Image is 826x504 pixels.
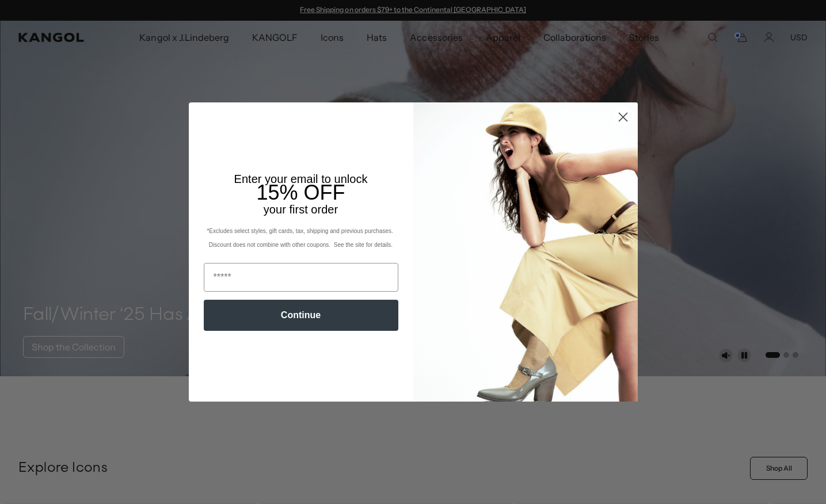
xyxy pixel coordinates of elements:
[204,263,398,292] input: Email
[234,173,368,185] span: Enter your email to unlock
[204,300,398,331] button: Continue
[256,181,345,204] span: 15% OFF
[207,228,394,248] span: *Excludes select styles, gift cards, tax, shipping and previous purchases. Discount does not comb...
[264,203,338,216] span: your first order
[413,102,638,402] img: 93be19ad-e773-4382-80b9-c9d740c9197f.jpeg
[613,107,633,127] button: Close dialog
